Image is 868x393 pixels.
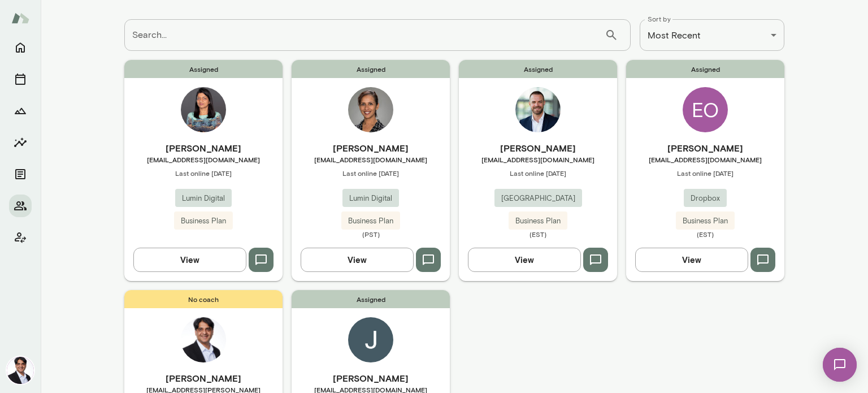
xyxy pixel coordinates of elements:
span: [EMAIL_ADDRESS][DOMAIN_NAME] [292,155,450,164]
h6: [PERSON_NAME] [292,372,450,385]
span: [EMAIL_ADDRESS][DOMAIN_NAME] [626,155,784,164]
h6: [PERSON_NAME] [626,141,784,155]
span: Last online [DATE] [626,169,784,178]
button: View [301,248,414,271]
img: Lavanya Rajan [348,87,393,132]
span: Last online [DATE] [292,169,450,178]
span: Last online [DATE] [459,169,617,178]
div: Most Recent [640,19,784,51]
span: Assigned [459,60,617,78]
button: View [468,248,581,271]
span: (EST) [626,230,784,239]
span: No coach [124,290,283,308]
span: (PST) [292,230,450,239]
img: Jack Mahaley [348,317,393,362]
button: Members [9,195,32,217]
span: Assigned [124,60,283,78]
span: (EST) [459,230,617,239]
h6: [PERSON_NAME] [292,141,450,155]
span: Business Plan [174,215,233,227]
button: Documents [9,163,32,185]
span: Lumin Digital [342,193,399,204]
span: Business Plan [676,215,735,227]
button: View [133,248,246,271]
span: [EMAIL_ADDRESS][DOMAIN_NAME] [124,155,283,164]
span: [GEOGRAPHIC_DATA] [494,193,582,204]
img: Joshua Demers [515,87,561,132]
h6: [PERSON_NAME] [459,141,617,155]
span: Dropbox [684,193,727,204]
span: Assigned [292,60,450,78]
span: [EMAIL_ADDRESS][DOMAIN_NAME] [459,155,617,164]
button: Insights [9,131,32,154]
img: Raj Manghani [181,317,226,362]
div: EO [683,87,728,132]
span: Business Plan [341,215,400,227]
span: Assigned [292,290,450,308]
button: View [635,248,748,271]
img: Bhavna Mittal [181,87,226,132]
button: Growth Plan [9,100,32,122]
img: Mento [11,7,29,29]
img: Raj Manghani [7,357,34,384]
h6: [PERSON_NAME] [124,372,283,385]
span: Business Plan [509,215,567,227]
button: Sessions [9,68,32,90]
button: Home [9,36,32,59]
h6: [PERSON_NAME] [124,141,283,155]
span: Assigned [626,60,784,78]
span: Last online [DATE] [124,169,283,178]
button: Client app [9,226,32,249]
label: Sort by [648,14,671,24]
span: Lumin Digital [175,193,232,204]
